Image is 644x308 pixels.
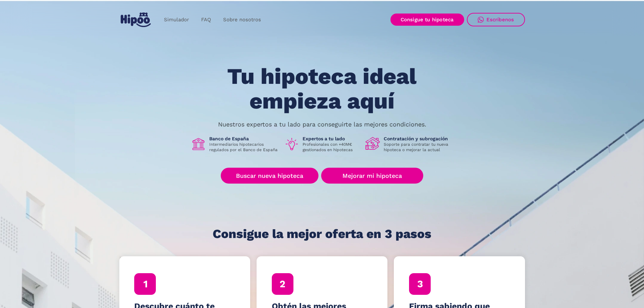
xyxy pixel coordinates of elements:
[486,17,514,23] div: Escríbenos
[390,14,464,26] a: Consigue tu hipoteca
[194,64,450,113] h1: Tu hipoteca ideal empieza aquí
[217,13,267,26] a: Sobre nosotros
[467,13,525,26] a: Escríbenos
[384,142,453,152] p: Soporte para contratar tu nueva hipoteca o mejorar la actual
[321,168,423,184] a: Mejorar mi hipoteca
[158,13,195,26] a: Simulador
[303,142,360,152] p: Profesionales con +40M€ gestionados en hipotecas
[209,142,279,152] p: Intermediarios hipotecarios regulados por el Banco de España
[119,10,152,30] a: home
[303,136,360,142] h1: Expertos a tu lado
[213,227,431,241] h1: Consigue la mejor oferta en 3 pasos
[195,13,217,26] a: FAQ
[221,168,318,184] a: Buscar nueva hipoteca
[209,136,279,142] h1: Banco de España
[384,136,453,142] h1: Contratación y subrogación
[218,122,426,127] p: Nuestros expertos a tu lado para conseguirte las mejores condiciones.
